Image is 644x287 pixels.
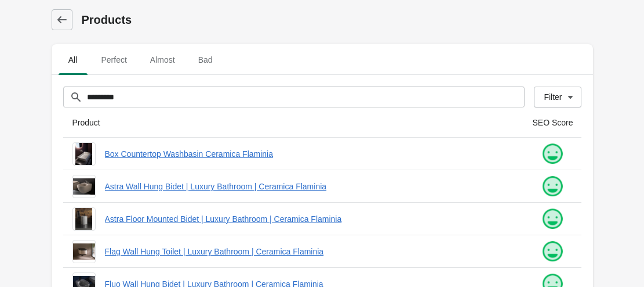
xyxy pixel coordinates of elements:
a: Flag Wall Hung Toilet | Luxury Bathroom | Ceramica Flaminia [105,246,514,257]
span: Perfect [92,49,136,70]
button: Perfect [90,45,139,75]
th: SEO Score [523,107,581,138]
th: Product [63,107,523,138]
span: All [59,49,88,70]
button: All [56,45,90,75]
button: Almost [139,45,187,75]
h1: Products [82,12,593,28]
img: happy.png [541,207,564,231]
div: Filter [544,92,562,102]
img: happy.png [541,142,564,166]
button: Filter [534,87,581,107]
a: Box Countertop Washbasin Ceramica Flaminia [105,148,514,160]
img: happy.png [541,175,564,198]
button: Bad [187,45,224,75]
span: Almost [141,49,184,70]
a: Astra Wall Hung Bidet | Luxury Bathroom | Ceramica Flaminia [105,181,514,192]
img: happy.png [541,240,564,263]
span: Bad [189,49,222,70]
a: Astra Floor Mounted Bidet | Luxury Bathroom | Ceramica Flaminia [105,213,514,225]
